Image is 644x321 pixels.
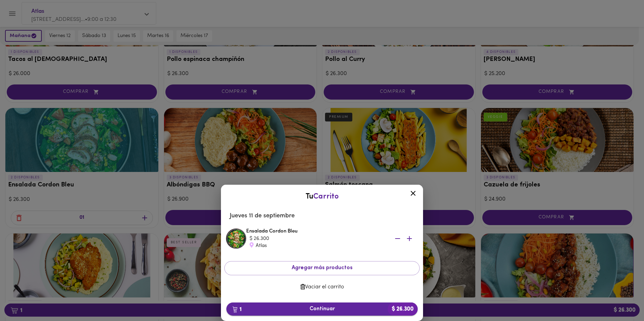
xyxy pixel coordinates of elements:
[230,265,414,271] span: Agregar más productos
[224,281,420,294] button: Vaciar el carrito
[226,302,418,316] button: 1Continuar$ 26.300
[224,208,420,224] li: Jueves 11 de septiembre
[250,235,384,242] div: $ 26.300
[228,305,246,314] b: 1
[250,242,384,249] div: Atlas
[605,282,637,314] iframe: Messagebird Livechat Widget
[232,306,412,312] span: Continuar
[226,228,246,249] img: Ensalada Cordon Bleu
[230,284,414,290] span: Vaciar el carrito
[232,306,237,313] img: cart.png
[246,228,418,249] div: Ensalada Cordon Bleu
[228,191,416,202] div: Tu
[224,261,420,275] button: Agregar más productos
[388,302,418,316] b: $ 26.300
[313,193,339,201] span: Carrito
